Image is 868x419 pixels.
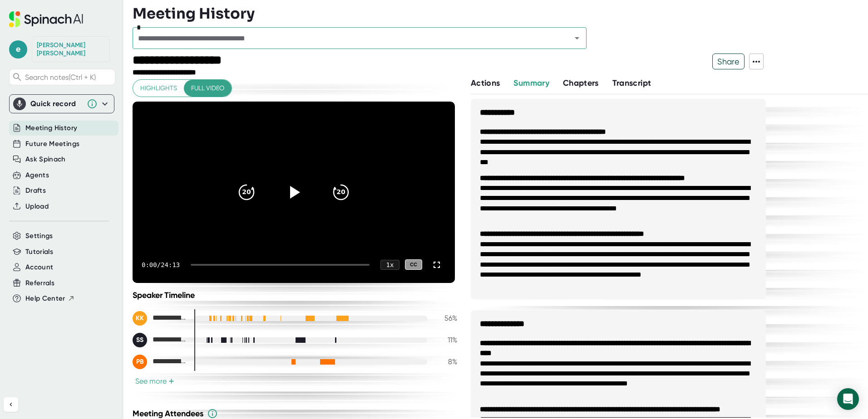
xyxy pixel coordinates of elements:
span: Full video [191,83,224,94]
button: Collapse sidebar [4,397,18,412]
div: Eshaan Gandhi [37,41,105,57]
div: Speaker Timeline [133,290,457,300]
button: Settings [25,231,53,241]
span: Transcript [612,78,651,88]
button: Future Meetings [25,139,79,149]
button: Referrals [25,278,54,288]
div: 11 % [434,336,457,344]
div: Parjanya Brahmachari [133,355,187,369]
button: Open [571,32,583,44]
button: Account [25,262,53,273]
button: Upload [25,201,49,212]
div: 0:00 / 24:13 [142,261,180,268]
span: Share [713,54,744,69]
div: Open Intercom Messenger [837,388,859,410]
button: Ask Spinach [25,154,66,165]
div: KK [133,311,147,326]
button: Actions [471,77,500,89]
button: Meeting History [25,123,77,133]
button: Transcript [612,77,651,89]
button: Summary [513,77,549,89]
span: Summary [513,78,549,88]
button: Drafts [25,185,46,196]
button: Tutorials [25,247,53,257]
div: PB [133,355,147,369]
div: 56 % [434,314,457,322]
button: Chapters [563,77,599,89]
div: Meeting Attendees [133,408,459,419]
button: Help Center [25,293,75,304]
span: Help Center [25,293,65,304]
span: e [9,40,27,58]
span: Search notes (Ctrl + K) [25,73,113,82]
div: CC [405,259,422,270]
span: Chapters [563,78,599,88]
div: 8 % [434,357,457,366]
button: Full video [184,80,232,97]
div: Quick record [30,99,82,108]
h3: Meeting History [133,5,255,22]
div: Sneha Shrivastav [133,333,187,347]
span: Highlights [140,83,177,94]
button: See more+ [133,376,177,386]
button: Share [712,54,745,69]
span: Actions [471,78,500,88]
button: Highlights [133,80,184,97]
span: + [168,378,174,385]
div: Keerthi Krishnan [133,311,187,326]
div: SS [133,333,147,347]
button: Agents [25,170,49,180]
div: Quick record [13,95,110,113]
div: 1 x [380,260,399,270]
